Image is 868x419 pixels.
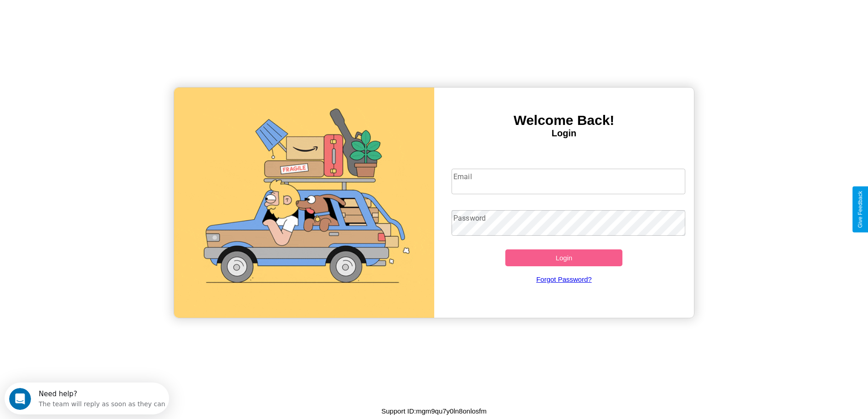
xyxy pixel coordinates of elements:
h3: Welcome Back! [434,113,694,128]
a: Forgot Password? [447,266,681,292]
div: Give Feedback [857,191,863,228]
iframe: Intercom live chat discovery launcher [5,383,169,414]
p: Support ID: mgm9qu7y0ln8onlosfm [381,405,487,417]
div: The team will reply as soon as they can [34,15,161,25]
iframe: Intercom live chat [9,388,31,410]
img: gif [174,88,434,318]
button: Login [505,249,622,266]
div: Need help? [34,8,161,15]
div: Open Intercom Messenger [4,4,169,29]
h4: Login [434,128,694,139]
